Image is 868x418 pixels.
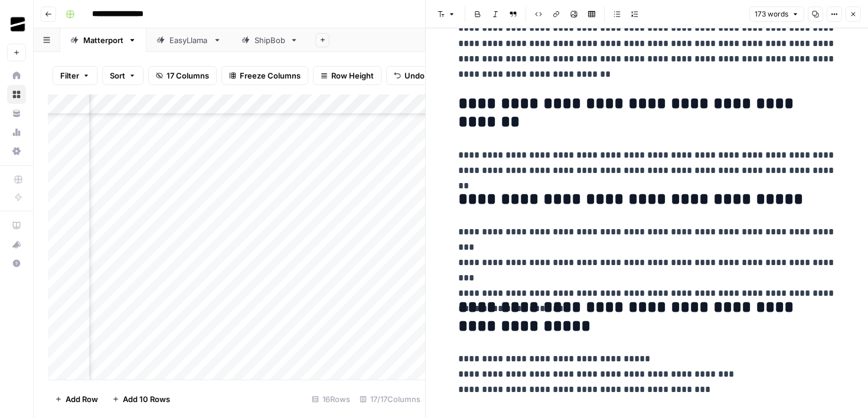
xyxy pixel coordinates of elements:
button: Filter [53,66,97,85]
div: 16 Rows [307,390,355,409]
a: Settings [7,142,26,161]
a: Usage [7,123,26,142]
span: Add 10 Rows [123,393,170,405]
span: 173 words [755,9,788,19]
span: Sort [110,70,125,81]
div: Matterport [83,34,123,46]
button: What's new? [7,235,26,254]
span: Filter [60,70,79,81]
a: Matterport [60,28,146,52]
button: Sort [102,66,143,85]
a: AirOps Academy [7,216,26,235]
span: 17 Columns [167,70,209,81]
span: Undo [404,70,425,81]
a: ShipBob [231,28,308,52]
button: Add Row [48,390,105,409]
button: Undo [386,66,432,85]
button: Workspace: OGM [7,9,26,39]
button: Freeze Columns [221,66,308,85]
div: 17/17 Columns [355,390,425,409]
img: OGM Logo [7,14,28,35]
a: Your Data [7,104,26,123]
a: EasyLlama [146,28,231,52]
button: Add 10 Rows [105,390,177,409]
a: Browse [7,85,26,104]
div: What's new? [8,236,25,253]
button: 173 words [749,6,804,22]
span: Freeze Columns [240,70,301,81]
button: Row Height [313,66,381,85]
span: Row Height [331,70,374,81]
a: Home [7,66,26,85]
button: 17 Columns [148,66,217,85]
span: Add Row [66,393,98,405]
div: EasyLlama [169,34,208,46]
div: ShipBob [254,34,285,46]
button: Help + Support [7,254,26,273]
